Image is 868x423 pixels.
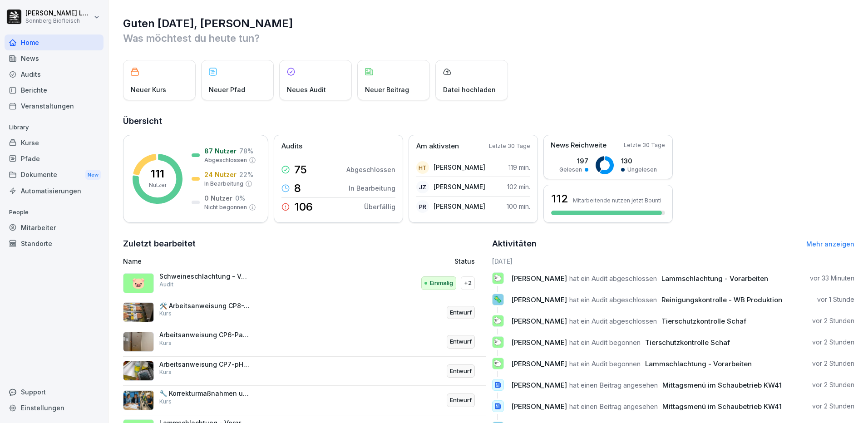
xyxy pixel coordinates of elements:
[159,302,250,310] p: 🛠️ Arbeitsanweisung CP8-Vakuumieren
[434,162,485,172] p: [PERSON_NAME]
[159,368,172,376] p: Kurs
[569,338,641,347] span: hat ein Audit begonnen
[812,316,854,325] p: vor 2 Stunden
[443,85,496,94] p: Datei hochladen
[5,66,104,82] a: Audits
[416,141,459,152] p: Am aktivsten
[507,182,530,192] p: 102 min.
[204,180,243,188] p: In Bearbeitung
[85,170,101,180] div: New
[812,380,854,389] p: vor 2 Stunden
[5,82,104,98] a: Berichte
[493,293,502,306] p: 🦠
[364,202,395,211] p: Überfällig
[812,338,854,347] p: vor 2 Stunden
[416,181,429,193] div: JZ
[492,237,537,250] h2: Aktivitäten
[235,193,245,203] p: 0 %
[645,338,730,347] span: Tierschutzkontrolle Schaf
[159,339,172,347] p: Kurs
[123,386,486,415] a: 🔧 Korrekturmaßnahmen und QualitätsmanagementKursEntwurf
[569,317,657,325] span: hat ein Audit abgeschlossen
[511,317,567,325] span: [PERSON_NAME]
[204,146,237,156] p: 87 Nutzer
[5,167,104,183] div: Dokumente
[661,274,768,283] span: Lammschlachtung - Vorarbeiten
[508,162,530,172] p: 119 min.
[5,400,104,416] a: Einstellungen
[569,359,641,368] span: hat ein Audit begonnen
[123,298,486,328] a: 🛠️ Arbeitsanweisung CP8-VakuumierenKursEntwurf
[511,381,567,389] span: [PERSON_NAME]
[294,183,301,194] p: 8
[149,181,167,189] p: Nutzer
[5,183,104,199] a: Automatisierungen
[645,359,752,368] span: Lammschlachtung - Vorarbeiten
[204,170,237,179] p: 24 Nutzer
[569,295,657,304] span: hat ein Audit abgeschlossen
[464,279,472,288] p: +2
[123,31,854,45] p: Was möchtest du heute tun?
[559,166,582,174] p: Gelesen
[123,115,854,128] h2: Übersicht
[159,389,250,398] p: 🔧 Korrekturmaßnahmen und Qualitätsmanagement
[346,165,395,174] p: Abgeschlossen
[5,151,104,167] a: Pfade
[569,381,658,389] span: hat einen Beitrag angesehen
[430,279,453,288] p: Einmalig
[123,357,486,386] a: Arbeitsanweisung CP7-pH-Wert MessungKursEntwurf
[123,302,154,322] img: xydgy4fl5cr9bp47165u4b8j.png
[569,402,658,411] span: hat einen Beitrag angesehen
[123,16,854,31] h1: Guten [DATE], [PERSON_NAME]
[5,98,104,114] a: Veranstaltungen
[450,396,472,405] p: Entwurf
[511,402,567,411] span: [PERSON_NAME]
[450,367,472,376] p: Entwurf
[662,381,782,389] span: Mittagsmenü im Schaubetrieb KW41
[450,308,472,317] p: Entwurf
[123,361,154,381] img: skqbanqg1mbrcb78qsyi97oa.png
[624,141,665,149] p: Letzte 30 Tage
[817,295,854,304] p: vor 1 Stunde
[507,202,530,211] p: 100 min.
[131,85,166,94] p: Neuer Kurs
[5,34,104,50] a: Home
[5,120,104,135] p: Library
[806,240,854,248] a: Mehr anzeigen
[123,237,486,250] h2: Zuletzt bearbeitet
[132,275,145,291] p: 🐷
[5,384,104,400] div: Support
[810,274,854,283] p: vor 33 Minuten
[489,142,530,150] p: Letzte 30 Tage
[493,272,502,285] p: 🐑
[434,182,485,192] p: [PERSON_NAME]
[416,200,429,213] div: PR
[123,256,350,266] p: Name
[551,191,568,207] h3: 112
[5,135,104,151] a: Kurse
[5,236,104,251] a: Standorte
[5,167,104,183] a: DokumenteNew
[434,202,485,211] p: [PERSON_NAME]
[454,256,475,266] p: Status
[294,202,313,212] p: 106
[239,146,253,156] p: 78 %
[5,50,104,66] a: News
[123,327,486,357] a: Arbeitsanweisung CP6-PasteurisierenKursEntwurf
[204,193,232,203] p: 0 Nutzer
[569,274,657,283] span: hat ein Audit abgeschlossen
[151,168,164,179] p: 111
[159,331,250,339] p: Arbeitsanweisung CP6-Pasteurisieren
[123,332,154,352] img: tuydfqnfvi624panpa48lrje.png
[5,220,104,236] a: Mitarbeiter
[661,295,782,304] span: Reinigungskontrolle - WB Produktion
[159,310,172,318] p: Kurs
[204,156,247,164] p: Abgeschlossen
[239,170,253,179] p: 22 %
